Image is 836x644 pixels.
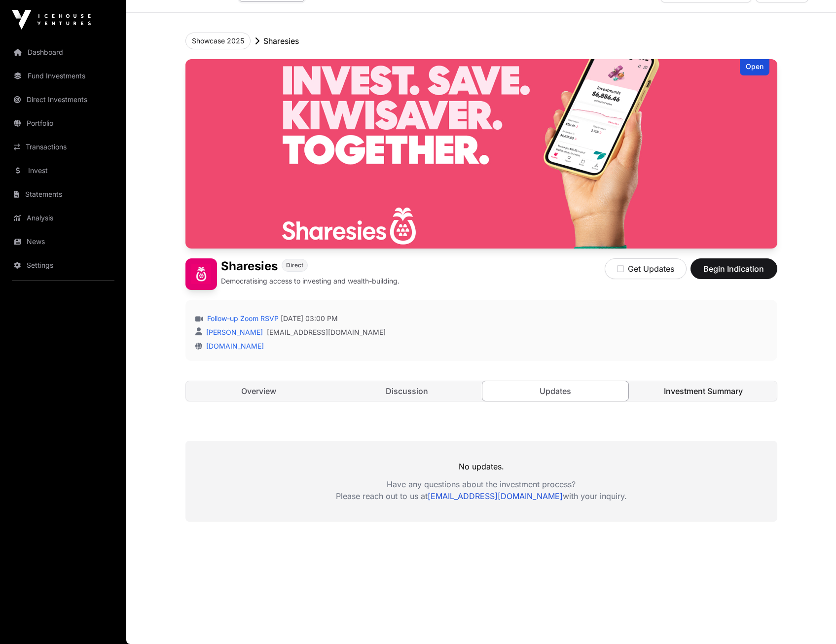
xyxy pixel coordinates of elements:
[334,381,480,401] a: Discussion
[267,327,386,337] a: [EMAIL_ADDRESS][DOMAIN_NAME]
[8,89,118,110] a: Direct Investments
[186,381,777,401] nav: Tabs
[8,112,118,134] a: Portfolio
[8,41,118,63] a: Dashboard
[186,381,332,401] a: Overview
[204,328,263,336] a: [PERSON_NAME]
[691,258,777,279] button: Begin Indication
[202,342,264,350] a: [DOMAIN_NAME]
[263,35,299,47] p: Sharesies
[787,597,836,644] iframe: Chat Widget
[221,258,278,274] h1: Sharesies
[185,258,217,290] img: Sharesies
[8,136,118,158] a: Transactions
[185,59,777,249] img: Sharesies
[8,254,118,276] a: Settings
[8,231,118,252] a: News
[482,381,629,401] a: Updates
[630,381,777,401] a: Investment Summary
[605,258,687,279] button: Get Updates
[8,65,118,87] a: Fund Investments
[12,10,91,30] img: Icehouse Ventures Logo
[428,491,563,501] a: [EMAIL_ADDRESS][DOMAIN_NAME]
[286,261,303,269] span: Direct
[185,478,777,502] p: Have any questions about the investment process? Please reach out to us at with your inquiry.
[8,160,118,181] a: Invest
[185,33,251,49] button: Showcase 2025
[703,263,765,275] span: Begin Indication
[221,276,400,286] p: Democratising access to investing and wealth-building.
[185,441,777,522] div: No updates.
[691,268,777,278] a: Begin Indication
[740,59,769,75] div: Open
[8,207,118,229] a: Analysis
[205,314,279,323] a: Follow-up Zoom RSVP
[281,314,338,323] span: [DATE] 03:00 PM
[8,183,118,205] a: Statements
